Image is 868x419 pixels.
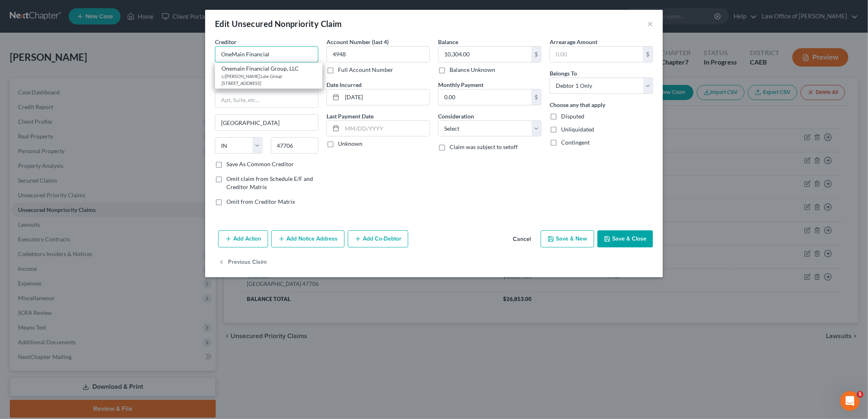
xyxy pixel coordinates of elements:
[550,70,577,77] span: Belongs To
[561,126,594,133] span: Unliquidated
[561,113,584,120] span: Disputed
[226,198,295,205] span: Omit from Creditor Matrix
[215,92,318,108] input: Apt, Suite, etc...
[215,38,237,45] span: Creditor
[271,137,319,154] input: Enter zip...
[338,140,362,148] label: Unknown
[271,230,345,247] button: Add Notice Address
[857,391,864,398] span: 5
[643,47,653,62] div: $
[327,46,430,62] input: XXXX
[348,230,408,247] button: Add Co-Debtor
[221,73,316,87] div: c/[PERSON_NAME] Law Group [STREET_ADDRESS]
[438,112,474,120] label: Consideration
[215,115,318,130] input: Enter city...
[438,80,483,89] label: Monthly Payment
[226,160,294,168] label: Save As Common Creditor
[550,38,597,46] label: Arrearage Amount
[541,230,594,247] button: Save & New
[338,66,393,74] label: Full Account Number
[342,121,430,136] input: MM/DD/YYYY
[438,89,531,105] input: 0.00
[450,66,495,74] label: Balance Unknown
[647,19,653,29] button: ×
[327,80,362,89] label: Date Incurred
[342,89,430,105] input: MM/DD/YYYY
[327,112,374,120] label: Last Payment Date
[531,89,541,105] div: $
[215,46,318,62] input: Search creditor by name...
[531,47,541,62] div: $
[226,175,313,190] span: Omit claim from Schedule E/F and Creditor Matrix
[215,18,342,29] div: Edit Unsecured Nonpriority Claim
[840,391,860,411] iframe: Intercom live chat
[550,47,643,62] input: 0.00
[327,38,389,46] label: Account Number (last 4)
[597,230,653,247] button: Save & Close
[450,143,518,150] span: Claim was subject to setoff
[438,47,531,62] input: 0.00
[218,230,268,247] button: Add Action
[218,254,267,271] button: Previous Claim
[506,231,537,247] button: Cancel
[221,65,316,73] div: Onemain Financial Group, LLC
[438,38,458,46] label: Balance
[561,139,590,146] span: Contingent
[550,100,605,109] label: Choose any that apply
